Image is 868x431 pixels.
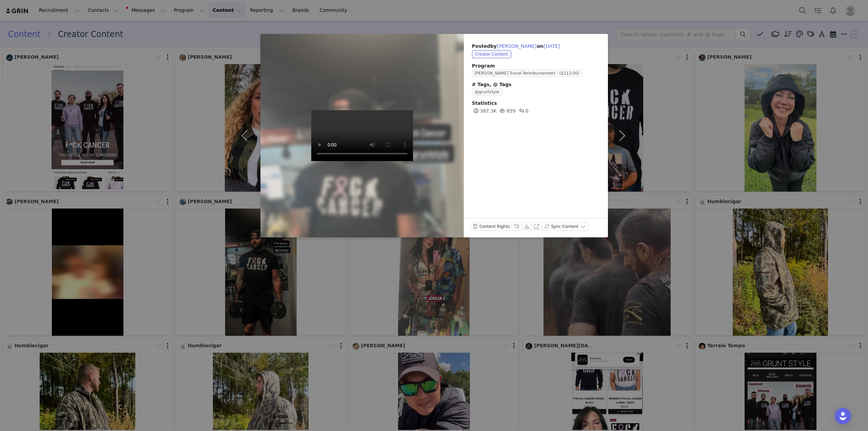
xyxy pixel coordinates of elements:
div: Open Intercom Messenger [835,408,851,424]
button: [PERSON_NAME] [497,42,537,50]
span: Posted on [472,43,560,49]
span: [PERSON_NAME] Travel Reimbursement - ($113.00) [472,70,582,77]
span: 859 [498,108,516,114]
span: Statistics [472,100,497,106]
span: by [490,43,537,49]
span: 0 [517,108,529,114]
span: @gruntstyle [472,88,502,96]
span: Creator Content [472,50,511,58]
a: [PERSON_NAME] Travel Reimbursement - ($113.00) [472,70,585,76]
button: [DATE] [544,42,560,50]
button: Sync Content [542,222,588,231]
span: Program [472,62,600,70]
span: # Tags, @ Tags [472,82,512,87]
button: Content Rights [471,222,512,231]
span: 387.3K [472,108,497,114]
